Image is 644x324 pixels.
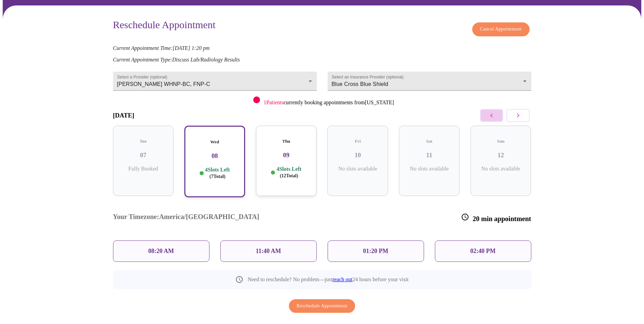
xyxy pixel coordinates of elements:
[113,72,317,91] div: [PERSON_NAME] WHNP-BC, FNP-C
[333,166,383,172] p: No slots available
[113,45,210,51] em: Current Appointment Time: [DATE] 1:20 pm
[113,19,216,33] h3: Reschedule Appointment
[256,248,281,255] p: 11:40 AM
[480,25,522,34] span: Cancel Appointment
[470,248,495,255] p: 02:40 PM
[205,166,230,180] p: 4 Slots Left
[476,139,526,144] h5: Sun
[363,248,388,255] p: 01:20 PM
[404,139,454,144] h5: Sat
[263,100,394,106] p: currently booking appointments from [US_STATE]
[328,72,531,91] div: Blue Cross Blue Shield
[276,166,301,179] p: 4 Slots Left
[472,22,530,36] button: Cancel Appointment
[461,213,531,223] h3: 20 min appointment
[113,112,134,119] h3: [DATE]
[190,139,239,145] h5: Wed
[118,166,168,172] p: Fully Booked
[261,139,311,144] h5: Thu
[332,276,352,282] a: reach out
[113,57,240,62] em: Current Appointment Type: Discuss Lab/Radiology Results
[333,139,383,144] h5: Fri
[476,166,526,172] p: No slots available
[261,151,311,159] h3: 09
[190,152,239,160] h3: 08
[209,174,225,179] span: ( 7 Total)
[118,139,168,144] h5: Tue
[118,151,168,159] h3: 07
[297,302,348,310] span: Reschedule Appointment
[113,213,259,223] h3: Your Timezone: America/[GEOGRAPHIC_DATA]
[263,100,283,105] span: 1 Patients
[280,173,298,178] span: ( 12 Total)
[476,151,526,159] h3: 12
[289,299,355,313] button: Reschedule Appointment
[247,276,408,283] p: Need to reschedule? No problem—just 24 hours before your visit
[333,151,383,159] h3: 10
[404,166,454,172] p: No slots available
[404,151,454,159] h3: 11
[148,248,174,255] p: 08:20 AM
